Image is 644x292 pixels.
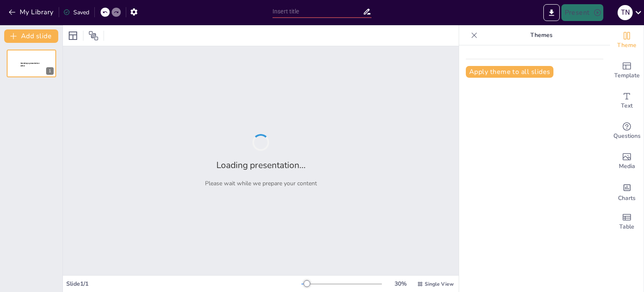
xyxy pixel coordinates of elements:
[621,101,633,110] span: Text
[613,132,641,141] span: Questions
[481,25,602,45] p: Themes
[425,281,454,287] span: Single View
[610,116,644,146] div: Get real-time input from your audience
[619,222,634,231] span: Table
[66,280,301,288] div: Slide 1 / 1
[66,29,80,42] div: Layout
[610,86,644,116] div: Add text boxes
[614,71,640,80] span: Template
[21,62,39,67] span: Sendsteps presentation editor
[610,207,644,237] div: Add a table
[205,179,317,187] p: Please wait while we prepare your content
[619,162,635,171] span: Media
[610,146,644,176] div: Add images, graphics, shapes or video
[216,159,306,171] h2: Loading presentation...
[46,67,54,75] div: 1
[390,280,410,288] div: 30 %
[466,66,553,78] button: Apply theme to all slides
[4,29,58,43] button: Add slide
[561,4,603,21] button: Present
[610,55,644,86] div: Add ready made slides
[63,8,89,16] div: Saved
[6,5,57,19] button: My Library
[543,4,560,21] button: Export to PowerPoint
[610,25,644,55] div: Change the overall theme
[7,50,56,77] div: 1
[610,176,644,207] div: Add charts and graphs
[618,5,633,20] div: T N
[88,31,99,41] span: Position
[618,4,633,21] button: T N
[617,41,636,50] span: Theme
[273,5,363,18] input: Insert title
[618,194,636,203] span: Charts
